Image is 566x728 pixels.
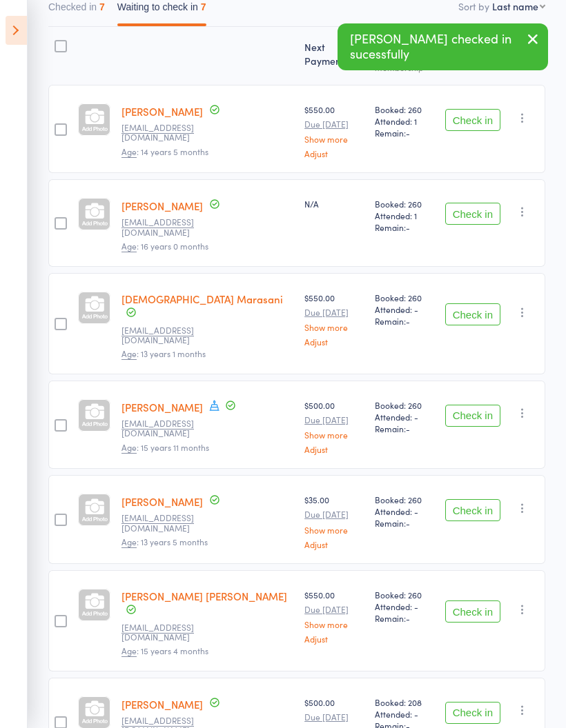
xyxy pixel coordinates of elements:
span: : 15 years 4 months [121,645,208,657]
span: Booked: 208 [375,696,434,708]
a: Adjust [304,337,364,346]
span: Attended: - [375,708,434,720]
a: [PERSON_NAME] [PERSON_NAME] [121,589,287,603]
a: Adjust [304,445,364,454]
small: Yuva.charan@gmail.com [121,325,211,345]
small: gopisakthivel@gmail.com [121,217,211,237]
div: 7 [99,1,105,12]
small: Due [DATE] [304,712,364,722]
a: Adjust [304,149,364,158]
button: Check in [445,702,500,724]
span: Attended: 1 [375,115,434,127]
small: Goverdhantg@gmail.com [121,418,211,438]
small: Due [DATE] [304,119,364,129]
small: PDUGGAR01@GMAIL.COM [121,123,211,143]
span: Remain: [375,612,434,624]
small: Due [DATE] [304,605,364,614]
span: : 13 years 1 months [121,347,206,360]
span: Booked: 260 [375,198,434,210]
span: - [406,517,410,529]
span: : 14 years 5 months [121,145,208,158]
div: $35.00 [304,494,364,548]
a: [PERSON_NAME] [121,697,203,711]
a: Show more [304,430,364,439]
span: - [406,221,410,233]
div: $550.00 [304,292,364,346]
span: Remain: [375,517,434,529]
span: : 15 years 11 months [121,441,209,454]
span: Attended: - [375,505,434,517]
div: $500.00 [304,399,364,454]
button: Check in [445,203,500,225]
span: Attended: - [375,303,434,315]
span: Booked: 260 [375,494,434,505]
span: - [406,423,410,434]
span: : 16 years 0 months [121,240,208,252]
a: Show more [304,323,364,332]
span: : 13 years 5 months [121,536,208,548]
span: Booked: 260 [375,292,434,303]
a: Show more [304,525,364,534]
button: Check in [445,109,500,131]
a: [DEMOGRAPHIC_DATA] Marasani [121,292,283,306]
div: $550.00 [304,589,364,643]
span: Remain: [375,315,434,327]
span: - [406,612,410,624]
div: N/A [304,198,364,210]
a: Show more [304,620,364,629]
span: Attended: 1 [375,210,434,221]
span: - [406,315,410,327]
div: for membership [375,54,434,72]
span: Remain: [375,127,434,139]
a: Adjust [304,540,364,549]
a: [PERSON_NAME] [121,400,203,414]
small: Goverdhantg@gmail.com [121,513,211,533]
small: Due [DATE] [304,307,364,317]
span: Booked: 260 [375,399,434,411]
a: [PERSON_NAME] [121,199,203,213]
small: vijsek@yahoo.com [121,623,211,643]
a: [PERSON_NAME] [121,494,203,509]
button: Check in [445,499,500,521]
span: Remain: [375,423,434,434]
span: Remain: [375,221,434,233]
span: Booked: 260 [375,103,434,115]
div: $550.00 [304,103,364,158]
button: Check in [445,600,500,623]
span: - [406,127,410,139]
span: Attended: - [375,600,434,612]
div: Next Payment [299,33,369,79]
button: Check in [445,405,500,427]
button: Check in [445,303,500,325]
a: Show more [304,134,364,143]
small: Due [DATE] [304,415,364,425]
a: [PERSON_NAME] [121,104,203,119]
span: Booked: 260 [375,589,434,600]
div: [PERSON_NAME] checked in sucessfully [338,23,548,70]
a: Adjust [304,634,364,643]
small: Due [DATE] [304,509,364,519]
span: Attended: - [375,411,434,423]
div: 7 [201,1,206,12]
